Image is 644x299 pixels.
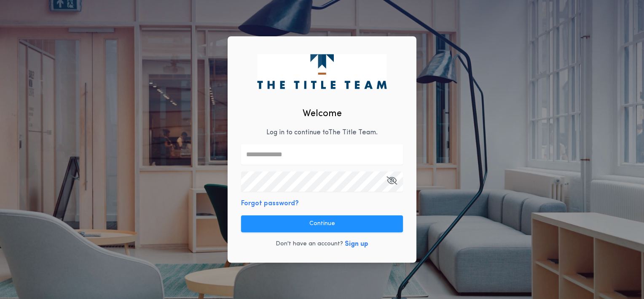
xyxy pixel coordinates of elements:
p: Log in to continue to The Title Team . [266,128,378,138]
h2: Welcome [303,107,342,121]
button: Continue [241,215,403,232]
button: Sign up [345,239,368,249]
img: logo [257,54,386,89]
p: Don't have an account? [276,240,343,248]
button: Forgot password? [241,198,299,209]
